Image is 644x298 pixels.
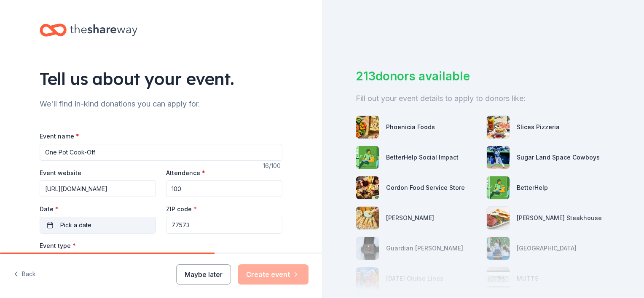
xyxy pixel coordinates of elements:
[487,116,510,138] img: photo for Slices Pizzeria
[356,176,379,199] img: photo for Gordon Food Service Store
[40,169,81,177] label: Event website
[517,122,560,132] div: Slices Pizzeria
[40,132,79,141] label: Event name
[166,217,282,234] input: 12345 (U.S. only)
[386,122,435,132] div: Phoenicia Foods
[40,180,156,197] input: https://www...
[40,242,76,250] label: Event type
[487,176,510,199] img: photo for BetterHelp
[517,152,600,162] div: Sugar Land Space Cowboys
[517,183,548,193] div: BetterHelp
[356,67,610,85] div: 213 donors available
[386,152,459,162] div: BetterHelp Social Impact
[166,205,197,213] label: ZIP code
[356,146,379,169] img: photo for BetterHelp Social Impact
[40,217,156,234] button: Pick a date
[386,183,465,193] div: Gordon Food Service Store
[40,67,282,90] div: Tell us about your event.
[487,146,510,169] img: photo for Sugar Land Space Cowboys
[40,144,282,161] input: Spring Fundraiser
[166,180,282,197] input: 20
[166,169,205,177] label: Attendance
[40,205,156,213] label: Date
[40,97,282,111] div: We'll find in-kind donations you can apply for.
[263,161,282,171] div: 16 /100
[356,92,610,105] div: Fill out your event details to apply to donors like:
[60,220,91,230] span: Pick a date
[176,264,231,285] button: Maybe later
[13,266,36,283] button: Back
[356,116,379,138] img: photo for Phoenicia Foods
